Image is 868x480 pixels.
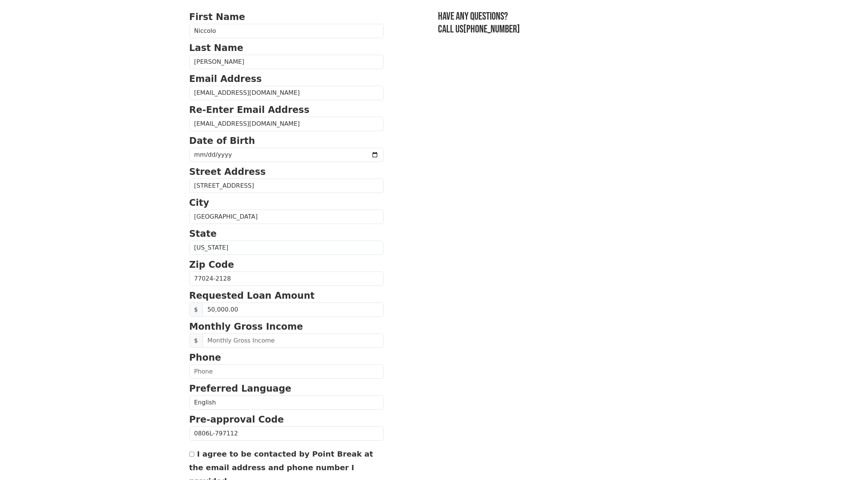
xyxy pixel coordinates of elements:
strong: Zip Code [189,259,234,270]
strong: City [189,198,209,208]
input: Requested Loan Amount [203,303,384,317]
strong: Last Name [189,43,243,53]
span: $ [189,303,203,317]
input: Zip Code [189,272,384,286]
strong: Email Address [189,74,262,84]
input: First Name [189,24,384,38]
h3: Have any questions? [438,10,679,23]
strong: Preferred Language [189,383,291,394]
strong: Requested Loan Amount [189,290,315,301]
h3: Call us [438,23,679,36]
span: $ [189,333,203,348]
a: [PHONE_NUMBER] [463,23,520,35]
input: Phone [189,364,384,379]
strong: Re-Enter Email Address [189,105,309,115]
input: Last Name [189,55,384,69]
input: Street Address [189,179,384,193]
strong: First Name [189,12,245,22]
input: City [189,210,384,224]
input: Pre-approval Code [189,426,384,441]
strong: State [189,228,217,239]
p: Monthly Gross Income [189,320,384,333]
strong: Phone [189,352,221,363]
strong: Street Address [189,167,266,177]
input: Re-Enter Email Address [189,117,384,131]
strong: Pre-approval Code [189,414,284,425]
input: Monthly Gross Income [203,333,384,348]
strong: Date of Birth [189,136,255,146]
input: Email Address [189,86,384,100]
